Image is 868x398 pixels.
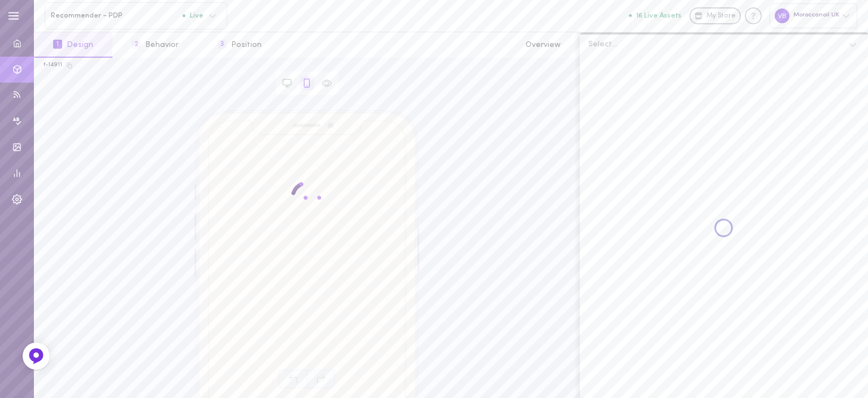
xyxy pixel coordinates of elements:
[307,370,335,388] span: Redo
[112,32,198,58] button: 2Behavior
[34,32,112,58] button: 1Design
[51,11,183,20] span: Recommender - PDP
[198,32,281,58] button: 3Position
[28,348,45,365] img: Feedback Button
[132,40,141,49] span: 2
[279,370,307,388] span: Undo
[588,41,617,49] div: Select...
[629,12,682,19] button: 16 Live Assets
[770,3,857,28] div: Moroccanoil UK
[53,40,62,49] span: 1
[706,11,736,22] span: My Store
[44,61,62,69] div: f-14911
[745,7,762,24] div: Knowledge center
[689,7,741,24] a: My Store
[506,32,580,58] button: Overview
[183,12,203,19] span: Live
[218,40,227,49] span: 3
[629,12,689,20] a: 16 Live Assets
